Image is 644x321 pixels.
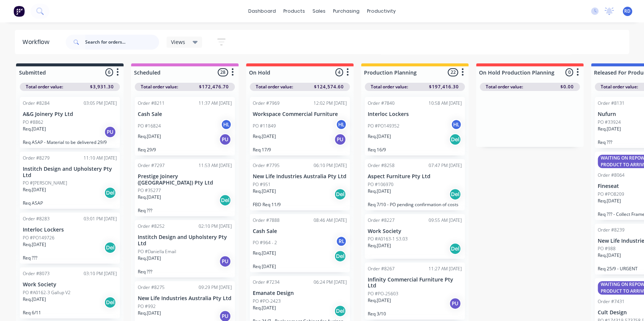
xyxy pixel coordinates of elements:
[138,162,165,169] div: Order #7297
[336,236,347,247] div: RL
[138,194,161,201] p: Req. [DATE]
[253,133,276,140] p: Req. [DATE]
[365,214,465,259] div: Order #822709:55 AM [DATE]Work SocietyPO #A0163-1 S3.03Req.[DATE]Del
[314,279,347,286] div: 06:24 PM [DATE]
[314,84,344,90] span: $124,574.60
[221,119,232,130] div: HL
[23,235,55,241] p: PO #PO149726
[363,6,399,17] div: productivity
[314,100,347,107] div: 12:02 PM [DATE]
[368,236,408,242] p: PO #A0163-1 S3.03
[84,155,117,161] div: 11:10 AM [DATE]
[26,84,63,90] span: Total order value:
[23,270,50,277] div: Order #8073
[309,6,329,17] div: sales
[598,191,624,198] p: PO #PO8209
[560,84,574,90] span: $0.00
[598,245,616,252] p: PO #988
[449,298,461,309] div: PU
[429,265,462,272] div: 11:27 AM [DATE]
[138,111,232,117] p: Cash Sale
[449,188,461,200] div: Del
[20,267,120,318] div: Order #807303:10 PM [DATE]Work SocietyPO #A0162-3 Gallup V2Req.[DATE]DelReq 6/11
[253,202,347,207] p: FBD Req 11/9
[104,296,116,308] div: Del
[449,243,461,255] div: Del
[365,159,465,210] div: Order #825807:47 PM [DATE]Aspect Furniture Pty LtdPO #106970Req.[DATE]DelReq 7/10 - PO pending co...
[250,97,350,155] div: Order #796912:02 PM [DATE]Workspace Commercial FurniturePO #11849HLReq.[DATE]PUReq 17/9
[23,227,117,233] p: Interloc Lockers
[138,147,232,152] p: Req 29/9
[138,100,165,107] div: Order #8211
[138,133,161,140] p: Req. [DATE]
[368,147,462,152] p: Req 16/9
[256,84,293,90] span: Total order value:
[23,186,46,193] p: Req. [DATE]
[23,241,46,248] p: Req. [DATE]
[368,242,391,249] p: Req. [DATE]
[250,214,350,273] div: Order #788808:46 AM [DATE]Cash SalePO #964 - 2RLReq.[DATE]DelReq [DATE]
[84,215,117,222] div: 03:01 PM [DATE]
[368,162,395,169] div: Order #8258
[368,173,462,180] p: Aspect Furniture Pty Ltd
[598,100,625,107] div: Order #8131
[23,180,67,186] p: PO #[PERSON_NAME]
[253,188,276,195] p: Req. [DATE]
[329,6,363,17] div: purchasing
[598,298,625,305] div: Order #7431
[253,228,347,235] p: Cash Sale
[138,303,156,310] p: PO #992
[22,38,53,47] div: Workflow
[104,126,116,138] div: PU
[23,100,50,107] div: Order #8284
[23,281,117,288] p: Work Society
[598,126,621,132] p: Req. [DATE]
[368,297,391,304] p: Req. [DATE]
[314,162,347,169] div: 06:10 PM [DATE]
[601,84,638,90] span: Total order value:
[141,84,178,90] span: Total order value:
[20,152,120,209] div: Order #827911:10 AM [DATE]Institch Design and Upholstery Pty LtdPO #[PERSON_NAME]Req.[DATE]DelReq...
[429,217,462,224] div: 09:55 AM [DATE]
[219,194,231,206] div: Del
[104,242,116,254] div: Del
[253,123,276,129] p: PO #11849
[368,290,398,297] p: PO #PO-25603
[23,255,117,261] p: Req ???
[138,284,165,291] div: Order #8275
[23,155,50,161] div: Order #8279
[253,298,281,305] p: PO #PO-2423
[20,213,120,264] div: Order #828303:01 PM [DATE]Interloc LockersPO #PO149726Req.[DATE]DelReq ???
[84,270,117,277] div: 03:10 PM [DATE]
[368,111,462,117] p: Interloc Lockers
[23,126,46,132] p: Req. [DATE]
[199,100,232,107] div: 11:37 AM [DATE]
[138,248,176,255] p: PO #Daniella Email
[219,133,231,145] div: PU
[368,228,462,235] p: Work Society
[598,227,625,233] div: Order #8239
[138,123,161,129] p: PO #16824
[138,310,161,317] p: Req. [DATE]
[368,181,393,188] p: PO #106970
[624,8,631,15] span: RD
[23,310,117,315] p: Req 6/11
[138,255,161,262] p: Req. [DATE]
[280,6,309,17] div: products
[253,239,277,246] p: PO #964 - 2
[23,139,117,145] p: Req ASAP - Material to be delivered 29/9
[104,187,116,199] div: Del
[253,217,280,224] div: Order #7888
[368,217,395,224] div: Order #8227
[23,289,71,296] p: PO #A0162-3 Gallup V2
[138,208,232,213] p: Req ???
[429,100,462,107] div: 10:58 AM [DATE]
[135,220,235,277] div: Order #825202:10 PM [DATE]Institch Design and Upholstery Pty LtdPO #Daniella EmailReq.[DATE]PUReq...
[334,188,346,200] div: Del
[245,6,280,17] a: dashboard
[334,250,346,262] div: Del
[368,133,391,140] p: Req. [DATE]
[598,119,621,126] p: PO #33924
[250,159,350,210] div: Order #779506:10 PM [DATE]New Life Industries Australia Pty LtdPO #951Req.[DATE]DelFBD Req 11/9
[368,265,395,272] div: Order #8267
